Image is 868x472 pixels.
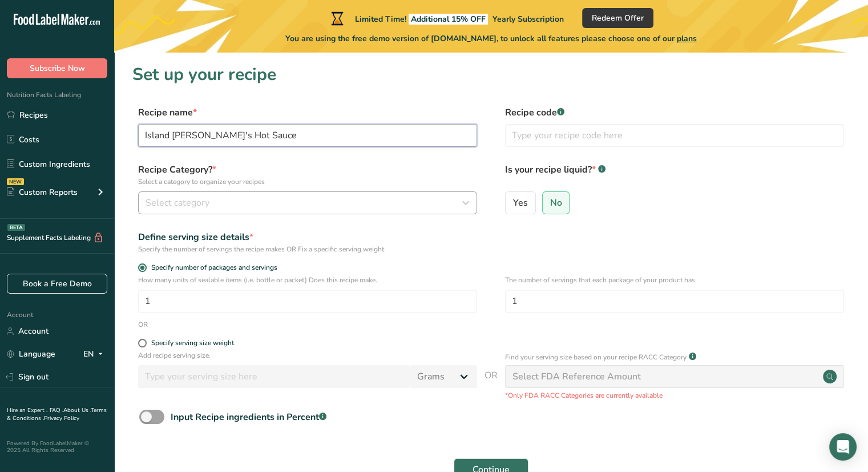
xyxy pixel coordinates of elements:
span: Redeem Offer [592,12,644,24]
a: Privacy Policy [44,414,79,422]
label: Recipe code [505,106,844,119]
label: Recipe name [138,106,477,119]
span: No [550,197,562,209]
div: Input Recipe ingredients in Percent [171,410,326,424]
button: Select category [138,191,477,214]
div: NEW [7,178,24,185]
span: Subscribe Now [30,62,85,74]
input: Type your serving size here [138,365,410,388]
div: Specify serving size weight [151,339,234,347]
p: *Only FDA RACC Categories are currently available [505,390,844,401]
div: Define serving size details [138,230,477,244]
div: Powered By FoodLabelMaker © 2025 All Rights Reserved [7,440,107,454]
div: Open Intercom Messenger [829,433,857,461]
span: You are using the free demo version of [DOMAIN_NAME], to unlock all features please choose one of... [285,33,697,45]
span: OR [485,369,498,401]
div: EN [83,347,107,361]
p: Find your serving size based on your recipe RACC Category [505,352,687,362]
input: Type your recipe name here [138,124,477,147]
a: Language [7,344,55,364]
span: Select category [146,196,209,210]
p: The number of servings that each package of your product has. [505,275,844,285]
label: Recipe Category? [138,163,477,187]
button: Subscribe Now [7,58,107,78]
div: Specify the number of servings the recipe makes OR Fix a specific serving weight [138,244,477,254]
div: BETA [7,224,25,231]
p: Select a category to organize your recipes [138,177,477,187]
div: OR [138,319,148,330]
div: Custom Reports [7,186,78,198]
label: Is your recipe liquid? [505,163,844,187]
p: Add recipe serving size. [138,350,477,361]
a: About Us . [63,406,91,414]
input: Type your recipe code here [505,124,844,147]
button: Redeem Offer [582,8,653,28]
span: plans [677,33,697,44]
a: Hire an Expert . [7,406,47,414]
span: Additional 15% OFF [409,14,488,25]
span: Yes [513,197,528,209]
a: Terms & Conditions . [7,406,107,422]
a: FAQ . [50,406,63,414]
div: Select FDA Reference Amount [512,370,641,383]
span: Specify number of packages and servings [147,263,277,272]
p: How many units of sealable items (i.e. bottle or packet) Does this recipe make. [138,275,477,285]
div: Limited Time! [329,11,564,25]
a: Book a Free Demo [7,274,107,294]
h1: Set up your recipe [132,62,850,87]
span: Yearly Subscription [492,14,564,25]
